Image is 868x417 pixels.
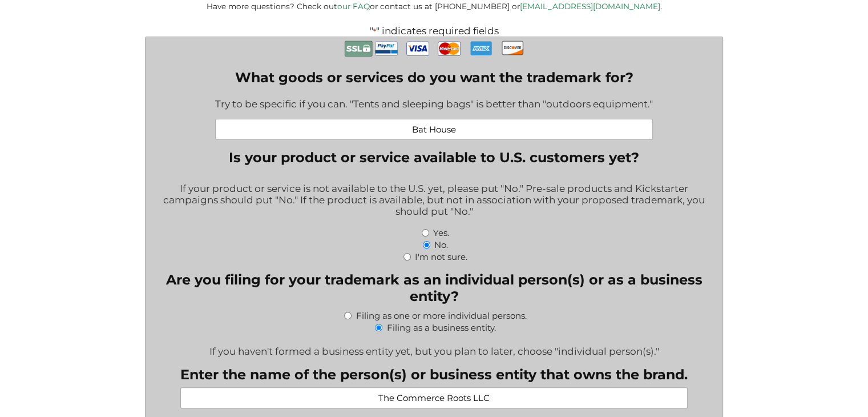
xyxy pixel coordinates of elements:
[344,37,373,61] img: Secure Payment with SSL
[375,37,398,60] img: PayPal
[406,37,429,60] img: Visa
[154,271,714,304] legend: Are you filing for your trademark as an individual person(s) or as a business entity?
[415,251,467,262] label: I'm not sure.
[206,2,661,11] small: Have more questions? Check out or contact us at [PHONE_NUMBER] or .
[438,37,461,60] img: MasterCard
[356,310,526,321] label: Filing as one or more individual persons.
[215,69,653,86] label: What goods or services do you want the trademark for?
[519,2,660,11] a: [EMAIL_ADDRESS][DOMAIN_NAME]
[434,239,448,250] label: No.
[180,387,688,408] input: Examples: Jean Doe, TechWorks, Jean Doe and John Dean, etc.
[337,2,369,11] a: our FAQ
[180,366,688,383] label: Enter the name of the person(s) or business entity that owns the brand.
[154,338,714,357] div: If you haven't formed a business entity yet, but you plan to later, choose "individual person(s)."
[433,227,449,238] label: Yes.
[229,149,639,166] legend: Is your product or service available to U.S. customers yet?
[215,119,653,140] input: Examples: Pet leashes; Healthcare consulting; Web-based accounting software
[386,322,495,333] label: Filing as a business entity.
[154,175,714,226] div: If your product or service is not available to the U.S. yet, please put "No." Pre-sale products a...
[113,25,756,37] p: " " indicates required fields
[470,37,492,59] img: AmEx
[215,91,653,119] div: Try to be specific if you can. "Tents and sleeping bags" is better than "outdoors equipment."
[501,37,524,59] img: Discover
